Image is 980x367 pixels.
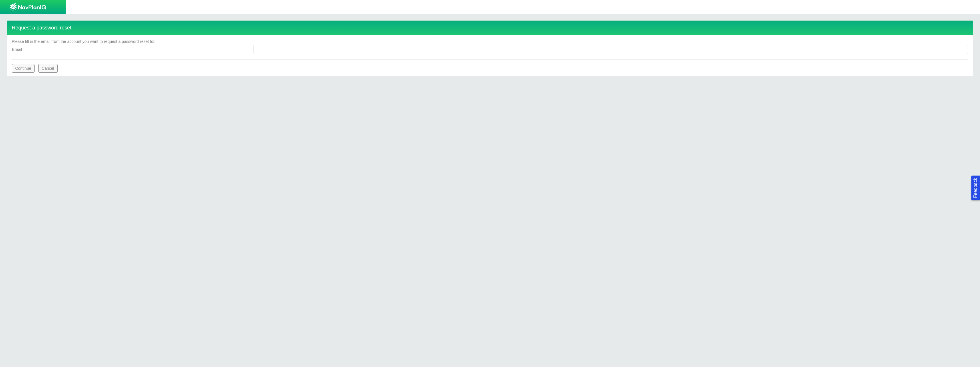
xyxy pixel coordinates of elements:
[7,44,249,55] label: Email
[7,21,973,35] h4: Request a password reset
[12,64,35,73] button: Continue
[38,64,58,73] button: Cancel
[12,39,155,44] span: Please fill in the email from the account you want to request a password reset for.
[971,175,980,200] button: Feedback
